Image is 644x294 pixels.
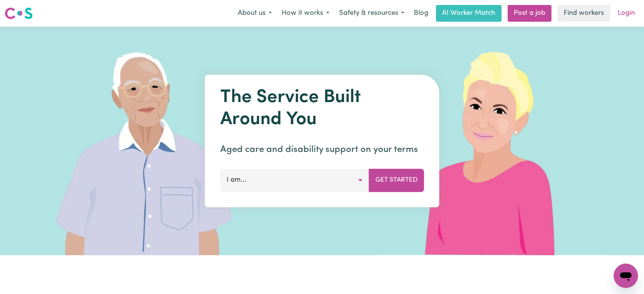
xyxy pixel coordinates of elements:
[334,5,409,21] button: Safety & resources
[220,87,424,131] h1: The Service Built Around You
[220,169,369,192] button: I am...
[508,5,551,22] a: Post a job
[409,5,433,22] a: Blog
[436,5,501,22] a: AI Worker Match
[233,5,277,21] button: About us
[5,5,33,22] a: Careseekers logo
[369,169,424,192] button: Get Started
[557,5,610,22] a: Find workers
[277,5,334,21] button: How it works
[613,5,639,22] a: Login
[220,143,424,157] p: Aged care and disability support on your terms
[614,264,638,288] iframe: Button to launch messaging window
[5,6,33,20] img: Careseekers logo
